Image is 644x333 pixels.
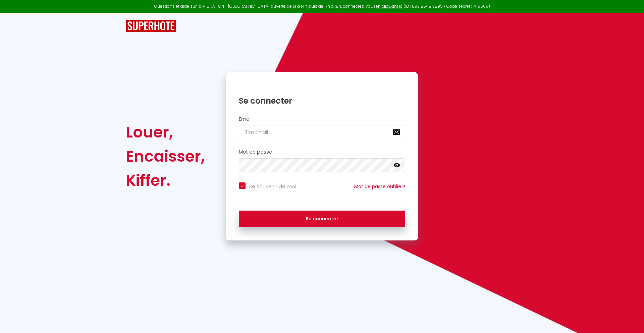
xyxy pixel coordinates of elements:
[126,144,205,168] div: Encaisser,
[126,120,205,144] div: Louer,
[239,211,405,227] button: Se connecter
[126,168,205,192] div: Kiffer.
[239,125,405,139] input: Ton Email
[376,3,404,9] a: en cliquant ici
[126,20,176,32] img: SuperHote logo
[239,149,405,155] h2: Mot de passe
[239,96,405,106] h1: Se connecter
[239,116,405,122] h2: Email
[354,183,405,190] a: Mot de passe oublié ?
